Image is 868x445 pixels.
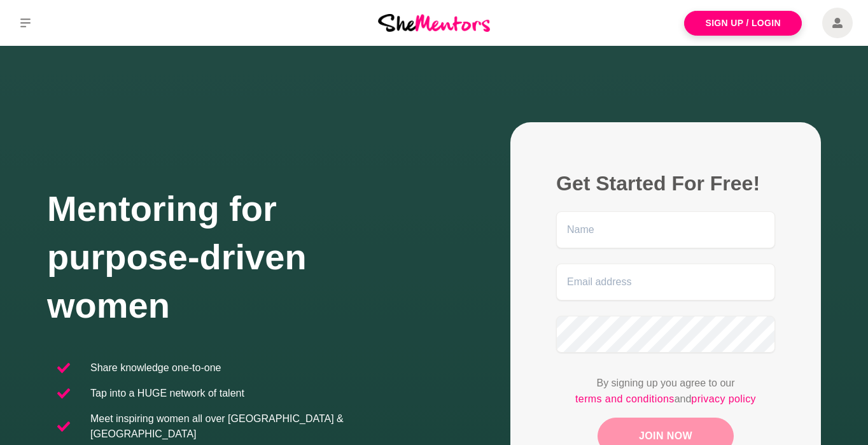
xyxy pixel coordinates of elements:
p: Meet inspiring women all over [GEOGRAPHIC_DATA] & [GEOGRAPHIC_DATA] [90,411,424,442]
img: She Mentors Logo [378,14,490,31]
a: terms and conditions [575,391,675,407]
p: Tap into a HUGE network of talent [90,386,244,401]
h2: Get Started For Free! [556,171,775,196]
p: Share knowledge one-to-one [90,360,221,376]
a: privacy policy [691,391,756,407]
p: By signing up you agree to our and [556,376,775,407]
input: Name [556,211,775,248]
h1: Mentoring for purpose-driven women [47,185,434,330]
a: Sign Up / Login [684,11,802,36]
input: Email address [556,264,775,300]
